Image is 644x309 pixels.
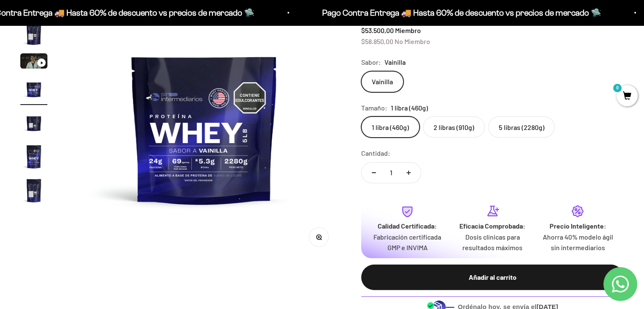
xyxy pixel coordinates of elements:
[361,102,387,113] legend: Tamaño:
[20,143,47,170] img: Proteína Whey - Vainilla
[20,19,47,47] img: Proteína Whey - Vainilla
[361,26,394,34] span: $53.500,00
[361,265,624,290] button: Añadir al carrito
[20,19,47,49] button: Ir al artículo 2
[362,163,386,183] button: Reducir cantidad
[361,37,393,45] span: $58.850,00
[457,232,528,253] p: Dosis clínicas para resultados máximos
[20,143,47,173] button: Ir al artículo 6
[20,75,47,105] button: Ir al artículo 4
[361,148,390,159] label: Cantidad:
[378,222,437,230] strong: Calidad Certificada:
[542,232,614,253] p: Ahorra 40% modelo ágil sin intermediarios
[10,40,175,63] div: Un aval de expertos o estudios clínicos en la página.
[20,177,47,204] img: Proteína Whey - Vainilla
[20,109,47,136] img: Proteína Whey - Vainilla
[321,6,600,19] p: Pago Contra Entrega 🚚 Hasta 60% de descuento vs precios de mercado 🛸
[371,232,443,253] p: Fabricación certificada GMP e INVIMA
[10,99,175,122] div: La confirmación de la pureza de los ingredientes.
[20,109,47,139] button: Ir al artículo 5
[138,126,175,141] button: Enviar
[10,14,175,33] p: ¿Qué te daría la seguridad final para añadir este producto a tu carrito?
[378,272,607,283] div: Añadir al carrito
[138,126,174,141] span: Enviar
[10,65,175,80] div: Más detalles sobre la fecha exacta de entrega.
[395,26,421,34] span: Miembro
[20,177,47,207] button: Ir al artículo 7
[20,53,47,71] button: Ir al artículo 3
[459,222,525,230] strong: Eficacia Comprobada:
[20,75,47,102] img: Proteína Whey - Vainilla
[616,92,638,101] a: 0
[10,82,175,97] div: Un mensaje de garantía de satisfacción visible.
[361,57,381,68] legend: Sabor:
[396,163,421,183] button: Aumentar cantidad
[391,102,428,113] span: 1 libra (460g)
[395,37,430,45] span: No Miembro
[612,83,622,93] mark: 0
[549,222,606,230] strong: Precio Inteligente:
[384,57,406,68] span: Vainilla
